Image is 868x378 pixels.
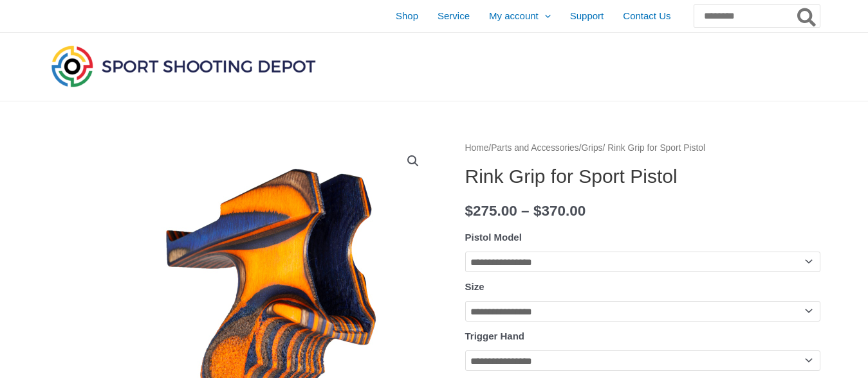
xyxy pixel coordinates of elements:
[48,42,319,90] img: Sport Shooting Depot
[465,281,485,292] label: Size
[521,203,530,219] span: –
[465,232,522,243] label: Pistol Model
[402,150,425,173] a: View full-screen image gallery
[465,140,820,157] nav: Breadcrumb
[465,331,525,341] label: Trigger Hand
[533,203,586,219] bdi: 370.00
[533,203,542,219] span: $
[795,5,820,27] button: Search
[491,143,579,153] a: Parts and Accessories
[465,143,489,153] a: Home
[465,165,820,188] h1: Rink Grip for Sport Pistol
[465,203,474,219] span: $
[465,203,517,219] bdi: 275.00
[582,143,603,153] a: Grips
